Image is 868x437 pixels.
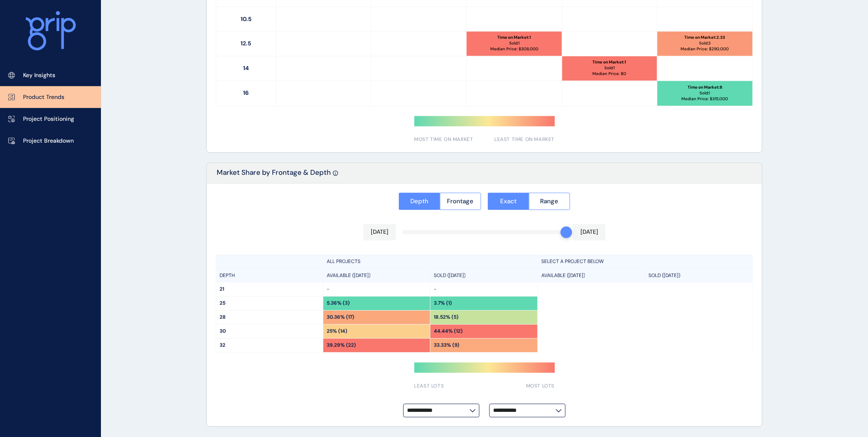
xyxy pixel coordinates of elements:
[327,273,370,280] p: AVAILABLE ([DATE])
[529,193,571,210] button: Range
[604,66,615,71] p: Sold: 1
[216,56,276,81] p: 14
[541,258,604,265] p: SELECT A PROJECT BELOW
[447,197,474,206] span: Frontage
[220,314,320,321] p: 28
[541,273,585,280] p: AVAILABLE ([DATE])
[371,228,388,237] p: [DATE]
[220,273,235,280] p: DEPTH
[685,35,725,41] p: Time on Market : 2.33
[593,71,627,77] p: Median Price: $ 0
[220,328,320,335] p: 30
[681,47,729,52] p: Median Price: $ 290,000
[23,93,64,101] p: Product Trends
[327,328,347,335] p: 25% (14)
[593,60,627,66] p: Time on Market : 1
[327,314,354,321] p: 30.36% (17)
[649,273,681,280] p: SOLD ([DATE])
[434,342,459,349] p: 33.33% (9)
[434,300,452,307] p: 3.7% (1)
[526,383,554,390] span: MOST LOTS
[216,81,276,106] p: 16
[216,7,276,31] p: 10.5
[23,71,55,80] p: Key Insights
[23,137,74,145] p: Project Breakdown
[699,41,711,47] p: Sold: 3
[700,91,710,96] p: Sold: 1
[410,197,428,206] span: Depth
[220,300,320,307] p: 25
[327,342,356,349] p: 39.29% (22)
[540,197,559,206] span: Range
[580,228,598,237] p: [DATE]
[434,286,534,293] p: -
[220,286,320,293] p: 21
[434,273,466,280] p: SOLD ([DATE])
[327,300,350,307] p: 5.36% (3)
[414,383,444,390] span: LEAST LOTS
[220,342,320,349] p: 32
[434,314,459,321] p: 18.52% (5)
[500,197,517,206] span: Exact
[490,47,538,52] p: Median Price: $ 308,000
[327,258,360,265] p: ALL PROJECTS
[688,85,722,91] p: Time on Market : 8
[399,193,440,210] button: Depth
[488,193,529,210] button: Exact
[497,35,531,41] p: Time on Market : 1
[23,115,74,123] p: Project Positioning
[495,136,555,143] span: LEAST TIME ON MARKET
[434,328,463,335] p: 44.44% (12)
[216,32,276,56] p: 12.5
[414,136,473,143] span: MOST TIME ON MARKET
[327,286,427,293] p: -
[682,96,728,102] p: Median Price: $ 315,000
[440,193,482,210] button: Frontage
[217,168,331,183] p: Market Share by Frontage & Depth
[509,41,519,47] p: Sold: 1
